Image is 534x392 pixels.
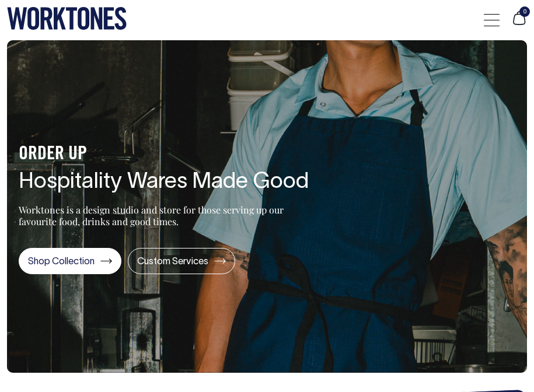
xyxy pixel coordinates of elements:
h4: ORDER UP [19,144,309,164]
h1: Hospitality Wares Made Good [19,170,309,195]
a: 0 [511,19,527,27]
a: Shop Collection [19,248,121,274]
p: Worktones is a design studio and store for those serving up our favourite food, drinks and good t... [19,204,284,228]
a: Custom Services [128,248,235,274]
span: 0 [519,6,530,17]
